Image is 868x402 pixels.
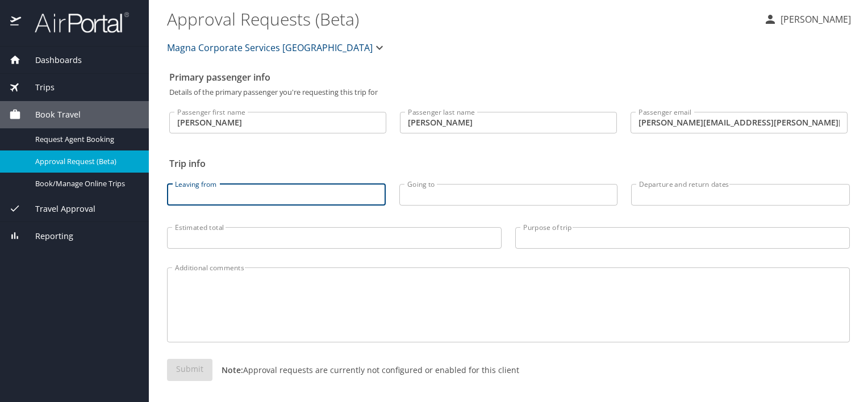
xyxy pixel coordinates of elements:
[10,11,22,33] img: icon-airportal.png
[35,134,135,145] span: Request Agent Booking
[162,36,391,59] button: Magna Corporate Services [GEOGRAPHIC_DATA]
[777,12,851,26] p: [PERSON_NAME]
[169,68,848,86] h2: Primary passenger info
[169,89,848,96] p: Details of the primary passenger you're requesting this trip for
[21,203,95,215] span: Travel Approval
[169,154,848,173] h2: Trip info
[222,365,243,375] strong: Note:
[35,178,135,189] span: Book/Manage Online Trips
[167,1,754,36] h1: Approval Requests (Beta)
[759,9,856,30] button: [PERSON_NAME]
[212,364,519,376] p: Approval requests are currently not configured or enabled for this client
[22,11,129,33] img: airportal-logo.png
[21,230,73,242] span: Reporting
[35,156,135,167] span: Approval Request (Beta)
[21,81,55,94] span: Trips
[167,40,373,56] span: Magna Corporate Services [GEOGRAPHIC_DATA]
[21,108,81,121] span: Book Travel
[21,54,82,66] span: Dashboards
